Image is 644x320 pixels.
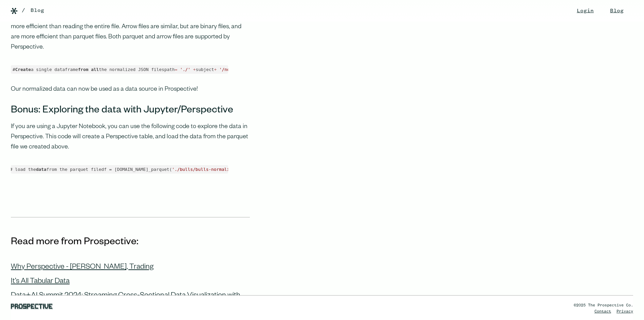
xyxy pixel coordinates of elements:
[78,67,89,72] span: from
[11,263,153,272] div: Why Perspective - [PERSON_NAME], Trading
[11,85,250,95] p: Our normalized data can now be used as a data source in Prospective!
[11,2,250,53] p: Why are we using parquet/arrow files? Parquet files are columnar, which means that each column is...
[180,67,190,72] span: './'
[31,6,44,15] a: Blog
[36,167,47,172] span: data
[11,258,153,272] a: Why Perspective - [PERSON_NAME], Trading
[11,165,228,174] code: pandas pdimport pyarrowimport perspective# load the from the parquet filedf = [DOMAIN_NAME]_parqu...
[172,167,261,172] span: './bulls/bulls-normalized.parquet'
[219,67,256,72] span: '/normalized/'
[11,272,70,286] a: It’s All Tabular Data
[617,309,633,314] a: Privacy
[175,67,178,72] span: =
[214,67,217,72] span: +
[11,65,228,74] code: # a single dataframe the normalized JSON filespath subject files os.listdir(path)files [path f f ...
[11,236,250,249] h3: Read more from Prospective:
[594,309,611,314] a: Contact
[91,67,99,72] span: all
[22,6,25,15] div: /
[15,67,31,72] span: Create
[11,106,250,117] h3: Bonus: Exploring the data with Jupyter/Perspective
[193,67,196,72] span: +
[11,122,250,153] p: If you are using a Jupyter Notebook, you can use the following code to explore the data in Perspe...
[574,302,633,308] div: ©2025 The Prospective Co.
